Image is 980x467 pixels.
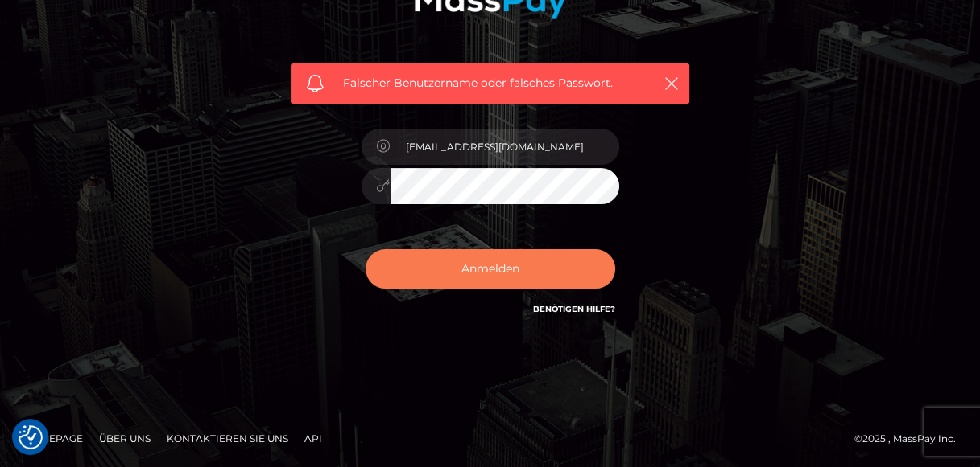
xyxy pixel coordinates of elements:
img: Revisit consent button [19,425,43,449]
button: Consent Preferences [19,425,43,449]
a: Kontaktieren Sie uns [160,426,295,451]
font: 2025 , MassPay Inc. [862,432,956,444]
a: API [298,426,329,451]
span: Falscher Benutzername oder falsches Passwort. [343,75,637,92]
a: Über uns [93,426,157,451]
a: Homepage [18,426,89,451]
input: Nutzername... [391,129,619,165]
a: Benötigen Hilfe? [533,304,615,314]
div: © [854,430,968,448]
button: Anmelden [366,249,615,289]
